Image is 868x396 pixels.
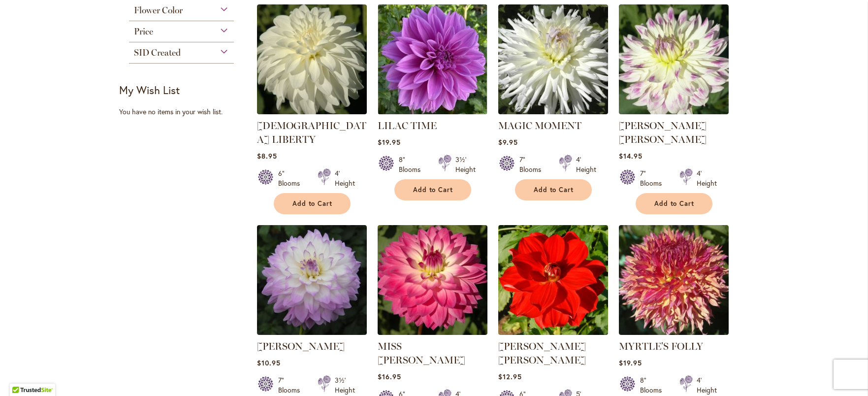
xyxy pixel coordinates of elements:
a: Lilac Time [378,107,487,116]
span: $10.95 [257,358,281,367]
div: 8" Blooms [399,155,426,174]
span: SID Created [134,47,181,58]
div: 6" Blooms [278,168,306,188]
span: Add to Cart [654,199,695,208]
a: [DEMOGRAPHIC_DATA] LIBERTY [257,120,366,145]
div: 3½' Height [455,155,476,174]
span: Price [134,26,153,37]
a: MAGIC MOMENT [498,120,581,132]
div: 3½' Height [335,375,355,395]
img: MISS DELILAH [378,225,487,335]
a: LADY LIBERTY [257,107,367,116]
div: 7" Blooms [278,375,306,395]
div: 7" Blooms [640,168,668,188]
span: Add to Cart [534,186,574,194]
a: MARGARET ELLEN [619,107,729,116]
a: MISS DELILAH [378,328,487,337]
div: 4' Height [697,168,717,188]
img: MAGIC MOMENT [498,4,608,114]
div: 8" Blooms [640,375,668,395]
button: Add to Cart [636,193,712,214]
a: MISS [PERSON_NAME] [378,340,465,366]
img: Lilac Time [378,4,487,114]
a: [PERSON_NAME] [PERSON_NAME] [498,340,586,366]
div: 7" Blooms [519,155,547,174]
span: $12.95 [498,372,522,381]
a: [PERSON_NAME] [PERSON_NAME] [619,120,707,145]
span: Flower Color [134,5,183,16]
span: $8.95 [257,151,277,161]
a: MAGIC MOMENT [498,107,608,116]
button: Add to Cart [515,179,592,200]
div: 4' Height [576,155,596,174]
a: LILAC TIME [378,120,437,132]
span: $19.95 [619,358,642,367]
span: Add to Cart [413,186,453,194]
div: 4' Height [335,168,355,188]
span: $19.95 [378,137,401,147]
span: $14.95 [619,151,643,161]
img: MIKAYLA MIRANDA [257,225,367,335]
img: MARGARET ELLEN [619,4,729,114]
strong: My Wish List [119,83,180,97]
button: Add to Cart [274,193,351,214]
a: MOLLY ANN [498,328,608,337]
img: MOLLY ANN [498,225,608,335]
div: 4' Height [697,375,717,395]
span: $16.95 [378,372,401,381]
img: LADY LIBERTY [257,4,367,114]
a: MYRTLE'S FOLLY [619,340,703,352]
a: MIKAYLA MIRANDA [257,328,367,337]
span: Add to Cart [292,199,333,208]
div: You have no items in your wish list. [119,107,251,117]
a: [PERSON_NAME] [257,340,345,352]
iframe: Launch Accessibility Center [7,361,35,389]
img: MYRTLE'S FOLLY [619,225,729,335]
span: $9.95 [498,137,518,147]
button: Add to Cart [394,179,471,200]
a: MYRTLE'S FOLLY [619,328,729,337]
